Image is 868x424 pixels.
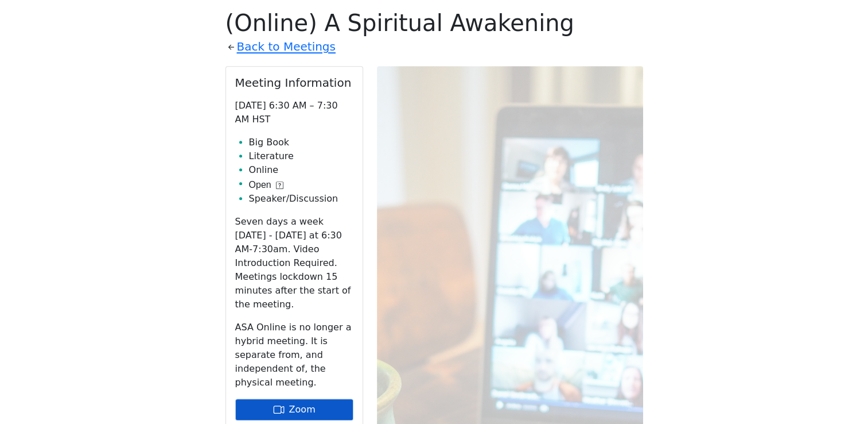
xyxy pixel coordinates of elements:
h1: (Online) A Spiritual Awakening [225,9,643,37]
li: Speaker/Discussion [249,192,353,206]
p: [DATE] 6:30 AM – 7:30 AM HST [235,99,353,126]
p: ASA Online is no longer a hybrid meeting. It is separate from, and independent of, the physical m... [235,321,353,390]
li: Online [249,163,353,177]
button: Open [249,178,283,192]
h2: Meeting Information [235,76,353,90]
span: Open [249,178,271,192]
p: Seven days a week [DATE] - [DATE] at 6:30 AM-7:30am. Video Introduction Required. Meetings lockdo... [235,215,353,311]
li: Big Book [249,136,353,149]
a: Back to Meetings [237,37,336,57]
a: Zoom [235,399,353,421]
li: Literature [249,149,353,163]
